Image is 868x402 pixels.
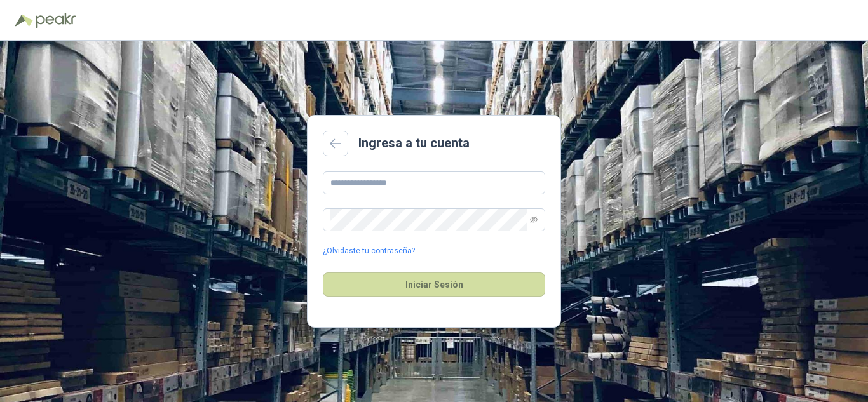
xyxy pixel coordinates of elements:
img: Peakr [36,13,76,28]
img: Logo [15,14,33,27]
a: ¿Olvidaste tu contraseña? [323,245,415,257]
button: Iniciar Sesión [323,272,545,297]
span: eye-invisible [530,216,538,224]
h2: Ingresa a tu cuenta [358,133,470,153]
